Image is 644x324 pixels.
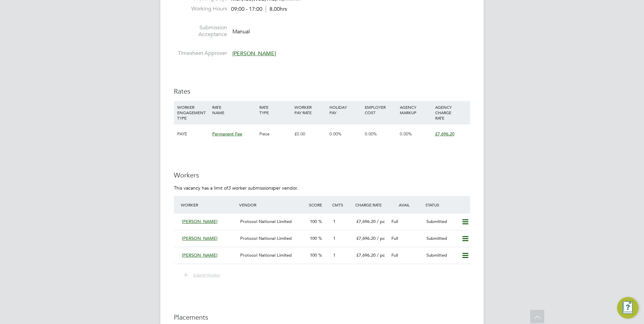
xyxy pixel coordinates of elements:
[333,235,335,241] span: 1
[174,185,470,191] p: This vacancy has a limit of per vendor.
[377,235,385,241] span: / pc
[232,50,276,57] span: [PERSON_NAME]
[363,101,398,119] div: EMPLOYER COST
[310,219,317,224] span: 100
[174,5,227,12] label: Working Hours
[182,235,218,241] span: [PERSON_NAME]
[424,250,459,261] div: Submitted
[365,131,377,137] span: 0.00%
[330,199,354,211] div: Cmts
[391,235,398,241] span: Full
[174,50,227,57] label: Timesheet Approver
[258,124,293,144] div: Piece
[174,313,470,322] h3: Placements
[179,199,237,211] div: Worker
[228,185,273,191] em: 3 worker submissions
[240,219,292,224] span: Protocol National Limited
[174,171,470,180] h3: Workers
[389,199,424,211] div: Avail
[424,233,459,244] div: Submitted
[391,219,398,224] span: Full
[617,297,639,319] button: Engage Resource Center
[193,272,220,278] span: Submit Worker
[329,131,342,137] span: 0.00%
[231,6,287,13] div: 09:00 - 17:00
[211,101,257,119] div: RATE NAME
[433,101,469,124] div: AGENCY CHARGE RATE
[377,219,385,224] span: / pc
[310,235,317,241] span: 100
[356,219,376,224] span: £7,696.20
[377,252,385,258] span: / pc
[356,235,376,241] span: £7,696.20
[391,252,398,258] span: Full
[293,124,328,144] div: £0.00
[175,124,211,144] div: PAYE
[424,199,470,211] div: Status
[175,101,211,124] div: WORKER ENGAGEMENT TYPE
[424,216,459,227] div: Submitted
[354,199,389,211] div: Charge Rate
[435,131,454,137] span: £7,696.20
[333,252,335,258] span: 1
[266,6,287,12] span: 8.00hrs
[328,101,363,119] div: HOLIDAY PAY
[174,87,470,96] h3: Rates
[179,271,226,280] button: Submit Worker
[398,101,433,119] div: AGENCY MARKUP
[293,101,328,119] div: WORKER PAY RATE
[182,219,218,224] span: [PERSON_NAME]
[182,252,218,258] span: [PERSON_NAME]
[240,235,292,241] span: Protocol National Limited
[310,252,317,258] span: 100
[237,199,307,211] div: Vendor
[307,199,330,211] div: Score
[333,219,335,224] span: 1
[240,252,292,258] span: Protocol National Limited
[356,252,376,258] span: £7,696.20
[400,131,412,137] span: 0.00%
[258,101,293,119] div: RATE TYPE
[212,131,242,137] span: Permanent Fee
[174,24,227,38] label: Submission Acceptance
[232,28,250,35] span: Manual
